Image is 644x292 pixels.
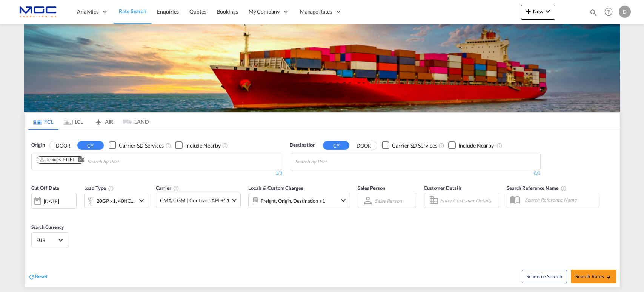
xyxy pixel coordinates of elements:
button: DOOR [50,141,76,150]
span: Quotes [189,8,206,15]
span: Origin [31,141,45,149]
md-icon: Unchecked: Search for CY (Container Yard) services for all selected carriers.Checked : Search for... [438,143,444,149]
md-checkbox: Checkbox No Ink [109,141,164,149]
button: Note: By default Schedule search will only considerorigin ports, destination ports and cut off da... [522,270,567,283]
md-icon: The selected Trucker/Carrierwill be displayed in the rate results If the rates are from another f... [173,185,179,191]
span: Cut Off Date [31,185,60,191]
md-icon: icon-information-outline [108,185,114,191]
div: Help [602,5,619,19]
md-icon: icon-airplane [94,117,103,123]
span: Manage Rates [300,8,332,16]
md-icon: icon-chevron-down [543,7,552,16]
div: Freight Origin Destination Factory Stuffingicon-chevron-down [248,193,350,208]
div: [DATE] [31,193,77,209]
md-select: Select Currency: € EUREuro [35,235,65,245]
md-icon: icon-chevron-down [339,196,348,205]
span: Load Type [84,185,114,191]
md-checkbox: Checkbox No Ink [175,141,221,149]
md-icon: Unchecked: Ignores neighbouring ports when fetching rates.Checked : Includes neighbouring ports w... [496,143,503,149]
span: New [524,8,552,14]
md-pagination-wrapper: Use the left and right arrow keys to navigate between tabs [28,113,149,130]
div: icon-refreshReset [28,273,48,281]
img: 92835000d1c111ee8b33af35afdd26c7.png [11,3,62,20]
span: My Company [249,8,280,16]
button: icon-plus 400-fgNewicon-chevron-down [521,5,555,20]
input: Search Reference Name [521,194,599,205]
button: Search Ratesicon-arrow-right [571,270,616,283]
md-icon: icon-magnify [589,8,598,17]
div: Include Nearby [458,142,494,149]
div: 0/3 [290,170,541,177]
span: Analytics [77,8,98,16]
span: EUR [36,237,57,244]
input: Enter Customer Details [440,195,496,206]
span: Enquiries [157,8,179,15]
button: CY [77,141,104,150]
div: 20GP x1 40HC x1 [97,196,135,206]
div: 1/3 [31,170,282,177]
div: Carrier SD Services [119,142,164,149]
md-checkbox: Checkbox No Ink [448,141,494,149]
md-checkbox: Checkbox No Ink [382,141,437,149]
md-icon: Your search will be saved by the below given name [561,185,567,191]
span: CMA CGM | Contract API +51 [160,197,230,204]
span: Rate Search [119,8,146,14]
md-tab-item: FCL [28,113,58,130]
span: Sales Person [358,185,385,191]
span: Destination [290,141,315,149]
button: CY [323,141,349,150]
div: OriginDOOR CY Checkbox No InkUnchecked: Search for CY (Container Yard) services for all selected ... [25,130,620,287]
md-icon: icon-chevron-down [137,196,146,205]
div: Include Nearby [185,142,221,149]
div: Leixoes, PTLEI [39,157,74,163]
span: Bookings [217,8,238,15]
div: [DATE] [44,198,59,205]
div: Carrier SD Services [392,142,437,149]
img: LCL+%26+FCL+BACKGROUND.png [24,24,620,112]
span: Search Currency [31,224,64,230]
md-datepicker: Select [31,208,37,218]
input: Chips input. [295,156,367,168]
div: icon-magnify [589,8,598,20]
span: Carrier [156,185,179,191]
span: Locals & Custom Charges [248,185,303,191]
md-tab-item: LAND [119,113,149,130]
span: Reset [35,273,48,280]
md-chips-wrap: Chips container with autocompletion. Enter the text area, type text to search, and then use the u... [294,154,370,168]
div: Press delete to remove this chip. [39,157,76,163]
input: Chips input. [87,156,159,168]
div: D [619,6,631,18]
md-icon: Unchecked: Ignores neighbouring ports when fetching rates.Checked : Includes neighbouring ports w... [222,143,228,149]
md-icon: Unchecked: Search for CY (Container Yard) services for all selected carriers.Checked : Search for... [165,143,171,149]
button: DOOR [350,141,377,150]
md-tab-item: LCL [58,113,89,130]
md-icon: icon-refresh [28,273,35,280]
div: Freight Origin Destination Factory Stuffing [261,196,325,206]
span: Customer Details [424,185,462,191]
md-chips-wrap: Chips container. Use arrow keys to select chips. [35,154,162,168]
md-select: Sales Person [374,195,403,206]
md-icon: icon-arrow-right [606,275,611,280]
md-icon: icon-plus 400-fg [524,7,533,16]
div: 20GP x1 40HC x1icon-chevron-down [84,193,148,208]
span: Help [602,5,615,18]
span: Search Reference Name [507,185,567,191]
span: Search Rates [575,273,612,280]
button: Remove [72,157,84,164]
md-tab-item: AIR [89,113,119,130]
